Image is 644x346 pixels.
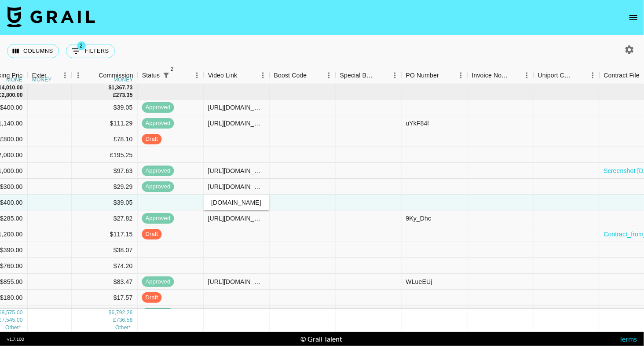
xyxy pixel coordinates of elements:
[204,67,270,84] div: Video Link
[520,69,534,82] button: Menu
[208,103,265,112] div: https://www.tiktok.com/@officialreneeharmoni/video/7546322844326677790?_r=1&_t=ZP-8zSEnTM9GoA
[66,44,115,58] button: Show filters
[112,309,133,317] div: 6,792.26
[190,69,204,82] button: Menu
[6,77,26,82] div: money
[454,69,468,82] button: Menu
[406,67,439,84] div: PO Number
[168,65,176,74] span: 2
[402,67,468,84] div: PO Number
[109,309,112,317] div: $
[113,317,117,324] div: £
[72,290,138,306] div: $17.57
[237,69,249,81] button: Sort
[32,77,52,82] div: money
[72,179,138,195] div: $29.29
[307,69,319,81] button: Sort
[116,317,133,324] div: 736.58
[208,214,265,223] div: https://www.instagram.com/reel/DOZVkE3jPEU/
[7,6,95,27] img: Grail Talent
[142,135,162,144] span: draft
[142,103,174,112] span: approved
[208,119,265,128] div: https://www.instagram.com/p/DOJc8-QCB97/
[116,92,133,99] div: 273.35
[340,67,376,84] div: Special Booking Type
[508,69,520,81] button: Sort
[406,214,432,223] div: 9Ky_Dhc
[72,258,138,274] div: $74.20
[574,69,586,81] button: Sort
[142,119,174,128] span: approved
[468,67,534,84] div: Invoice Notes
[72,163,138,179] div: $97.63
[142,230,162,239] span: draft
[406,277,432,286] div: WLueEUj
[142,294,162,302] span: draft
[72,69,85,82] button: Menu
[2,92,23,99] div: 2,800.00
[99,67,133,84] div: Commission
[86,69,99,81] button: Sort
[142,183,174,191] span: approved
[5,324,21,331] span: € 570.00
[388,69,402,82] button: Menu
[538,67,574,84] div: Uniport Contact Email
[208,67,238,84] div: Video Link
[208,277,265,286] div: https://www.youtube.com/shorts/9zZ5NrOZOo0
[2,317,23,324] div: 7,545.00
[142,67,160,84] div: Status
[619,335,637,343] a: Terms
[439,69,451,81] button: Sort
[72,195,138,210] div: $39.05
[113,92,117,99] div: £
[472,67,508,84] div: Invoice Notes
[301,335,343,343] div: © Grail Talent
[142,167,174,175] span: approved
[534,67,600,84] div: Uniport Contact Email
[72,115,138,131] div: $111.29
[59,69,72,82] button: Menu
[142,278,174,286] span: approved
[113,77,133,82] div: money
[72,226,138,242] div: $117.15
[46,69,59,81] button: Sort
[115,324,131,331] span: € 55.65
[336,67,402,84] div: Special Booking Type
[160,69,172,81] div: 2 active filters
[406,119,429,128] div: uYkF84l
[208,166,265,175] div: https://www.tiktok.com/@duhparis/video/7545574367225220407?_r=1&_t=ZT-8zOotSZIKKl
[77,41,86,50] span: 2
[604,67,640,84] div: Contract File
[322,69,336,82] button: Menu
[376,69,388,81] button: Sort
[72,131,138,147] div: £78.10
[72,242,138,258] div: $38.07
[7,336,24,342] div: v 1.7.100
[274,67,307,84] div: Boost Code
[72,274,138,290] div: $83.47
[160,69,172,81] button: Show filters
[72,99,138,115] div: $39.05
[7,44,59,58] button: Select columns
[72,210,138,226] div: $27.82
[172,69,184,81] button: Sort
[138,67,204,84] div: Status
[625,9,642,26] button: open drawer
[112,84,133,92] div: 1,367.73
[72,306,138,321] div: $48.81
[270,67,336,84] div: Boost Code
[586,69,600,82] button: Menu
[72,147,138,163] div: £195.25
[256,69,270,82] button: Menu
[142,214,174,223] span: approved
[109,84,112,92] div: $
[208,182,265,191] div: https://www.tiktok.com/@gigicakes69/video/7548601046067645710?_r=1&_t=ZT-8zch6CqiHID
